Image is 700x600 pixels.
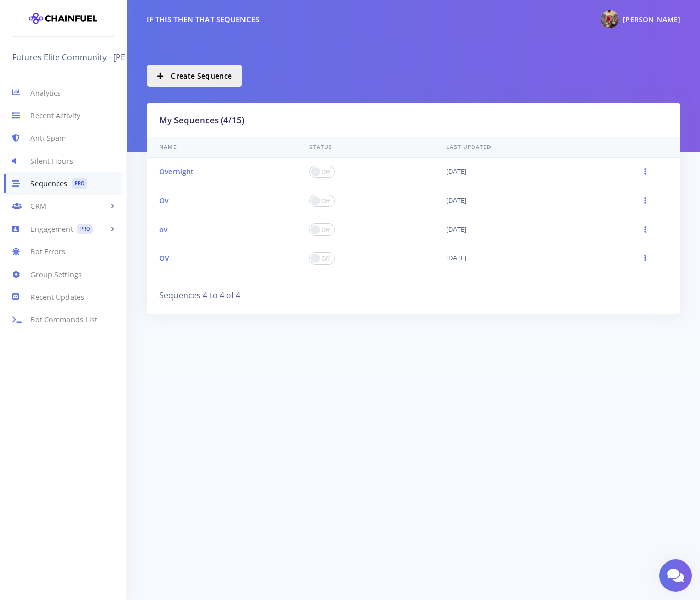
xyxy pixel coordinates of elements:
a: Ov [159,196,168,205]
td: [DATE] [434,244,611,273]
img: @DrArifCPO Photo [601,10,619,28]
div: Sequences 4 to 4 of 4 [152,285,413,302]
img: chainfuel-logo [29,8,97,28]
a: OV [159,253,169,263]
td: [DATE] [434,215,611,244]
th: Name [147,137,297,158]
span: PRO [72,178,87,189]
span: Create Sequence [171,71,232,81]
a: @DrArifCPO Photo [PERSON_NAME] [592,8,680,30]
a: SequencesPRO [4,172,122,195]
td: [DATE] [434,158,611,186]
a: ov [159,224,167,234]
button: Create Sequence [147,65,242,87]
span: [PERSON_NAME] [623,15,680,24]
div: If This Then That Sequences [147,14,259,25]
span: PRO [77,224,93,235]
th: Last Updated [434,137,611,158]
th: Status [297,137,434,158]
a: Futures Elite Community - [PERSON_NAME] (ZQD) [12,49,206,65]
td: [DATE] [434,186,611,215]
a: Overnight [159,167,194,176]
h3: My Sequences (4/15) [159,114,668,127]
